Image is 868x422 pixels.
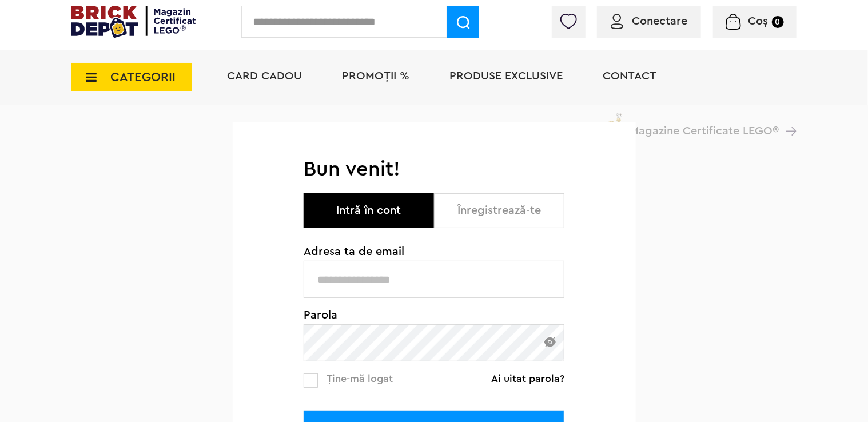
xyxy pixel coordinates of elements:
[304,246,564,257] span: Adresa ta de email
[748,15,769,27] span: Coș
[611,15,687,27] a: Conectare
[449,70,563,82] a: Produse exclusive
[342,70,409,82] a: PROMOȚII %
[304,309,564,321] span: Parola
[227,70,302,82] a: Card Cadou
[434,193,564,228] button: Înregistrează-te
[491,373,564,384] a: Ai uitat parola?
[304,193,434,228] button: Intră în cont
[304,157,564,182] h1: Bun venit!
[772,16,784,28] small: 0
[327,373,393,384] span: Ține-mă logat
[603,70,656,82] a: Contact
[110,71,176,83] span: CATEGORII
[632,15,687,27] span: Conectare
